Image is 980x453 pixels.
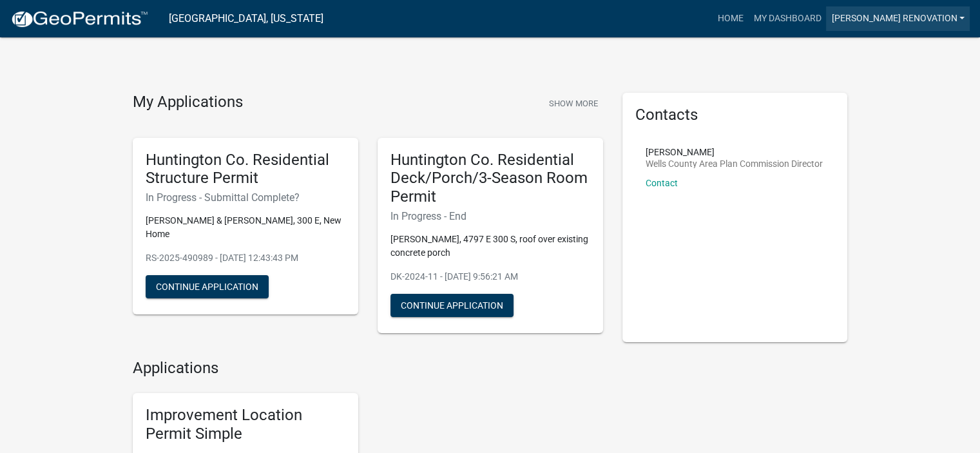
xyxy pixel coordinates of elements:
h5: Huntington Co. Residential Structure Permit [146,151,345,188]
p: [PERSON_NAME] [646,148,823,157]
button: Continue Application [390,294,514,317]
a: My Dashboard [748,6,826,31]
h6: In Progress - Submittal Complete? [146,191,345,204]
p: DK-2024-11 - [DATE] 9:56:21 AM [390,270,590,284]
a: [GEOGRAPHIC_DATA], [US_STATE] [169,8,323,30]
p: [PERSON_NAME], 4797 E 300 S, roof over existing concrete porch [390,233,590,260]
button: Show More [544,93,603,114]
a: Home [712,6,748,31]
h5: Improvement Location Permit Simple [146,406,345,443]
h6: In Progress - End [390,210,590,222]
a: Contact [646,178,678,188]
a: [PERSON_NAME] Renovation [826,6,970,31]
h5: Huntington Co. Residential Deck/Porch/3-Season Room Permit [390,151,590,206]
button: Continue Application [146,275,269,298]
h4: Applications [133,359,603,378]
p: Wells County Area Plan Commission Director [646,159,823,168]
p: RS-2025-490989 - [DATE] 12:43:43 PM [146,251,345,265]
h4: My Applications [133,93,243,112]
p: [PERSON_NAME] & [PERSON_NAME], 300 E, New Home [146,214,345,241]
h5: Contacts [635,106,835,124]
